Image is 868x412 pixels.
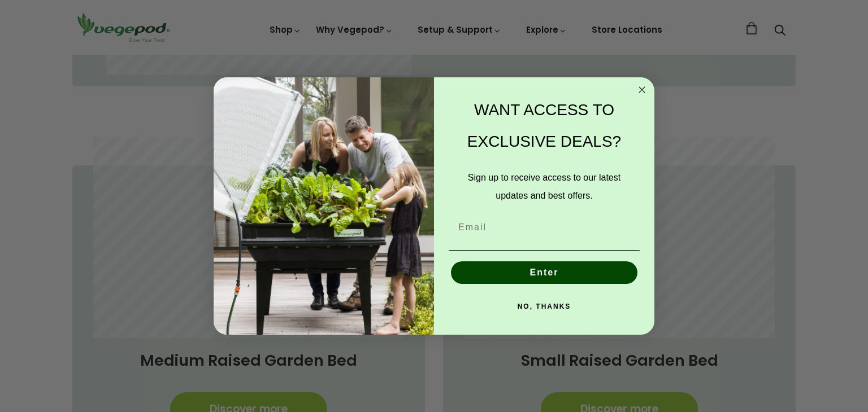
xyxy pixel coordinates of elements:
[449,216,640,239] input: Email
[467,101,621,150] span: WANT ACCESS TO EXCLUSIVE DEALS?
[449,295,640,318] button: NO, THANKS
[449,250,640,251] img: underline
[468,173,620,200] span: Sign up to receive access to our latest updates and best offers.
[451,261,637,284] button: Enter
[635,83,649,97] button: Close dialog
[214,77,434,335] img: e9d03583-1bb1-490f-ad29-36751b3212ff.jpeg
